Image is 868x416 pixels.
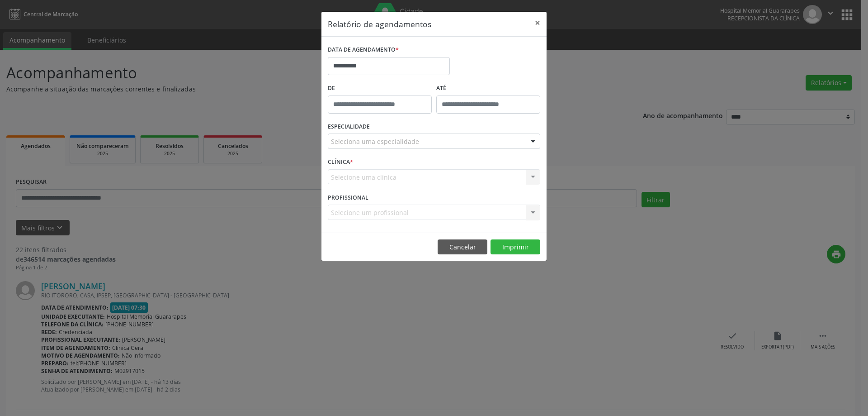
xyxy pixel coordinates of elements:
[328,120,370,134] label: ESPECIALIDADE
[528,12,547,34] button: Close
[328,155,353,169] label: CLÍNICA
[328,18,431,30] h5: Relatório de agendamentos
[491,239,540,255] button: Imprimir
[438,239,487,255] button: Cancelar
[328,191,368,205] label: PROFISSIONAL
[328,43,399,57] label: DATA DE AGENDAMENTO
[328,81,432,96] label: De
[436,81,540,96] label: ATÉ
[331,137,419,146] span: Seleciona uma especialidade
